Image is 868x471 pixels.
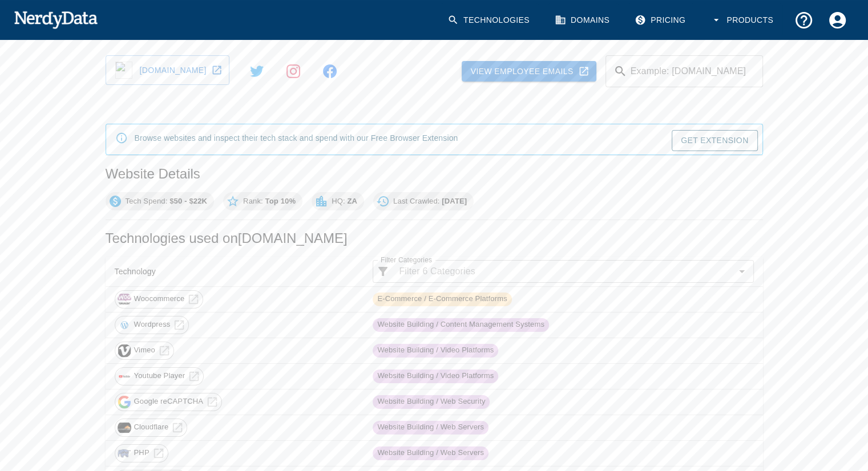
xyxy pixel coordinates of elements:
a: Technologies [441,3,539,37]
button: Products [704,3,782,37]
a: Woocommerce [115,290,204,308]
span: Website Building / Content Management Systems [373,319,549,330]
label: Filter Categories [381,255,432,265]
button: Support and Documentation [787,3,821,37]
h2: Website Details [106,165,763,183]
span: Youtube Player [128,371,192,381]
img: NerdyData.com [14,8,98,31]
span: Website Building / Video Platforms [373,371,498,381]
h2: Technologies used on [DOMAIN_NAME] [106,229,763,247]
a: http://twitter.com/btgamesstores [239,60,275,83]
span: Website Building / Web Security [373,396,490,407]
span: Website Building / Web Servers [373,448,488,458]
span: Google reCAPTCHA [128,396,210,407]
b: [DATE] [442,197,467,205]
button: Open [734,263,750,279]
button: Account Settings [821,3,854,37]
a: View Employee Emails [462,61,596,82]
span: PHP [128,448,156,458]
a: btgames.co.za icon[DOMAIN_NAME] [106,55,229,85]
img: btgames.co.za icon [115,62,132,79]
a: https://instagram.com/officialbtgames_stores [275,60,312,83]
a: Wordpress [115,316,189,334]
a: Google reCAPTCHA [115,393,223,411]
a: PHP [115,444,168,462]
th: Technology [106,257,364,287]
a: Youtube Player [115,367,204,385]
span: Last Crawled: [386,196,474,207]
span: E-Commerce / E-Commerce Platforms [373,294,511,304]
a: Cloudflare [115,419,188,437]
b: ZA [347,197,357,205]
b: $50 - $22K [169,197,207,205]
span: Cloudflare [128,422,175,433]
span: Wordpress [128,319,177,330]
span: HQ: [325,196,364,207]
span: Website Building / Video Platforms [373,345,498,356]
a: Pricing [628,3,695,37]
span: Woocommerce [128,294,191,304]
span: Website Building / Web Servers [373,422,488,433]
a: Vimeo [115,342,174,360]
span: Rank: [236,196,302,207]
span: Vimeo [128,345,162,356]
div: Browse websites and inspect their tech stack and spend with our Free Browser Extension [135,128,458,151]
a: Domains [548,3,619,37]
input: Filter 6 Categories [394,263,731,279]
a: Get Extension [672,130,758,151]
a: https://facebook.com/btgamesstores [312,60,348,83]
b: Top 10% [265,197,296,205]
span: Tech Spend: [119,196,215,207]
iframe: Drift Widget Chat Controller [811,390,854,433]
